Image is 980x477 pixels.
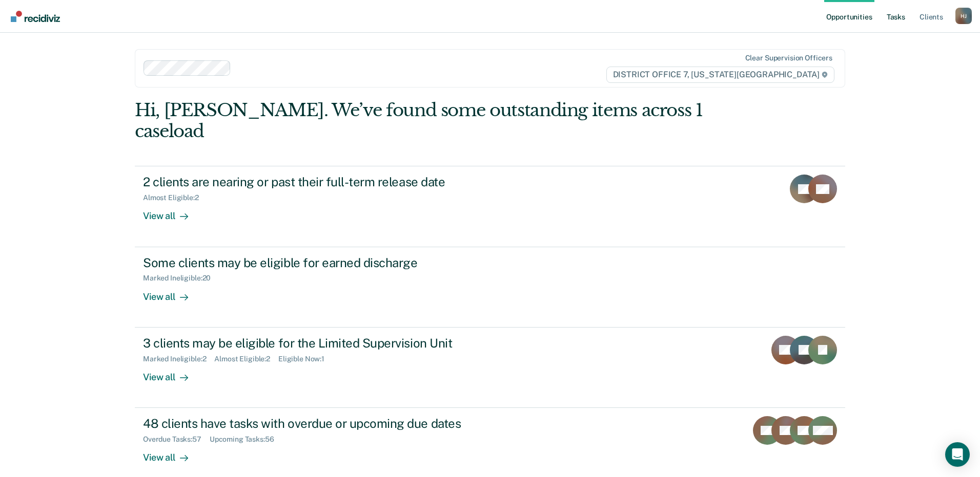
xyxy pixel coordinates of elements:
div: View all [143,444,200,464]
div: 2 clients are nearing or past their full-term release date [143,175,503,189]
div: Hi, [PERSON_NAME]. We’ve found some outstanding items across 1 caseload [135,100,703,142]
div: Some clients may be eligible for earned discharge [143,255,503,270]
span: DISTRICT OFFICE 7, [US_STATE][GEOGRAPHIC_DATA] [606,67,834,83]
div: H J [955,8,972,24]
img: Recidiviz [11,11,60,22]
div: 3 clients may be eligible for the Limited Supervision Unit [143,336,503,351]
div: Almost Eligible : 2 [214,355,278,363]
div: View all [143,283,200,302]
div: Clear supervision officers [745,54,832,62]
a: 3 clients may be eligible for the Limited Supervision UnitMarked Ineligible:2Almost Eligible:2Eli... [135,328,845,408]
button: Profile dropdown button [955,8,972,24]
a: Some clients may be eligible for earned dischargeMarked Ineligible:20View all [135,247,845,328]
div: View all [143,363,200,383]
div: Overdue Tasks : 57 [143,435,210,444]
div: 48 clients have tasks with overdue or upcoming due dates [143,416,503,431]
div: Marked Ineligible : 2 [143,355,214,363]
div: Open Intercom Messenger [945,442,970,467]
div: View all [143,202,200,222]
div: Upcoming Tasks : 56 [210,435,282,444]
div: Almost Eligible : 2 [143,193,207,202]
div: Eligible Now : 1 [278,355,333,363]
div: Marked Ineligible : 20 [143,274,219,283]
a: 2 clients are nearing or past their full-term release dateAlmost Eligible:2View all [135,166,845,247]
